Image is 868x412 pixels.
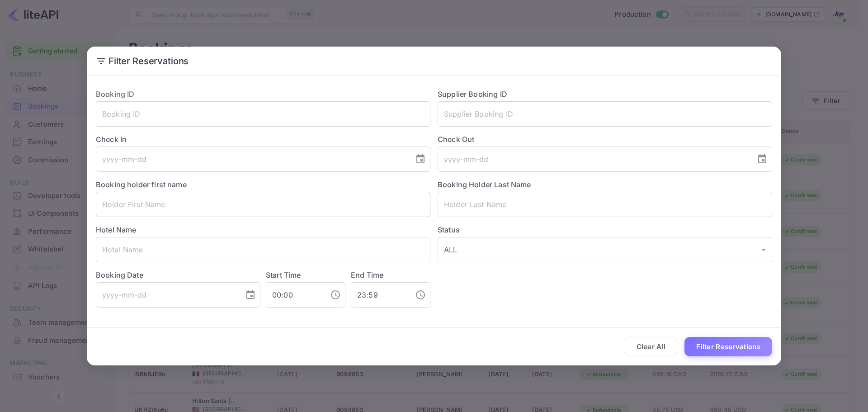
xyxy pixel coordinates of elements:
[438,101,772,127] input: Supplier Booking ID
[625,337,678,356] button: Clear All
[96,134,430,145] label: Check In
[438,192,772,217] input: Holder Last Name
[411,150,429,168] button: Choose date
[411,286,429,304] button: Choose time, selected time is 11:59 PM
[96,147,408,172] input: yyyy-mm-dd
[241,286,259,304] button: Choose date
[96,225,137,234] label: Hotel Name
[438,224,772,235] label: Status
[684,337,772,356] button: Filter Reservations
[266,282,323,308] input: hh:mm
[438,237,772,262] div: ALL
[753,150,771,168] button: Choose date
[438,90,507,99] label: Supplier Booking ID
[87,47,781,76] h2: Filter Reservations
[96,90,135,99] label: Booking ID
[96,192,430,217] input: Holder First Name
[438,147,750,172] input: yyyy-mm-dd
[438,180,531,189] label: Booking Holder Last Name
[96,282,238,308] input: yyyy-mm-dd
[96,270,260,280] label: Booking Date
[266,270,301,279] label: Start Time
[96,237,430,262] input: Hotel Name
[96,180,187,189] label: Booking holder first name
[326,286,344,304] button: Choose time, selected time is 12:00 AM
[351,270,383,279] label: End Time
[351,282,408,308] input: hh:mm
[96,101,430,127] input: Booking ID
[438,134,772,145] label: Check Out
